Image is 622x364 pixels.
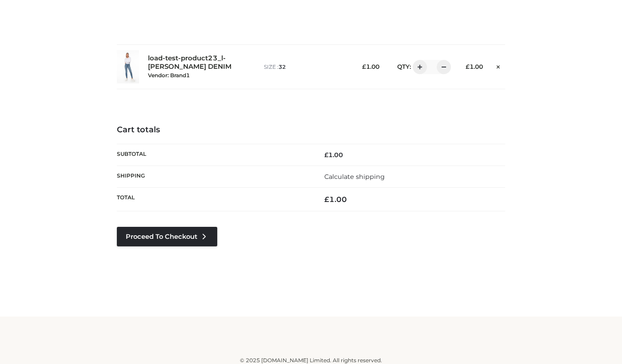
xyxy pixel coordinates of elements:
[117,144,311,166] th: Subtotal
[466,63,470,70] span: £
[117,188,311,211] th: Total
[117,50,139,83] img: load-test-product23_l-PARKER SMITH DENIM - 32
[324,195,347,204] bdi: 1.00
[324,195,329,204] span: £
[148,54,244,71] a: load-test-product23_l-[PERSON_NAME] DENIM
[117,166,311,187] th: Shipping
[324,173,385,181] a: Calculate shipping
[117,125,505,135] h4: Cart totals
[466,63,483,70] bdi: 1.00
[264,63,344,71] p: size :
[148,72,190,79] small: Vendor: Brand1
[362,63,379,70] bdi: 1.00
[279,63,286,70] span: 32
[117,227,217,246] a: Proceed to Checkout
[324,151,328,159] span: £
[492,60,505,71] a: Remove this item
[362,63,366,70] span: £
[388,60,448,74] div: QTY:
[324,151,343,159] bdi: 1.00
